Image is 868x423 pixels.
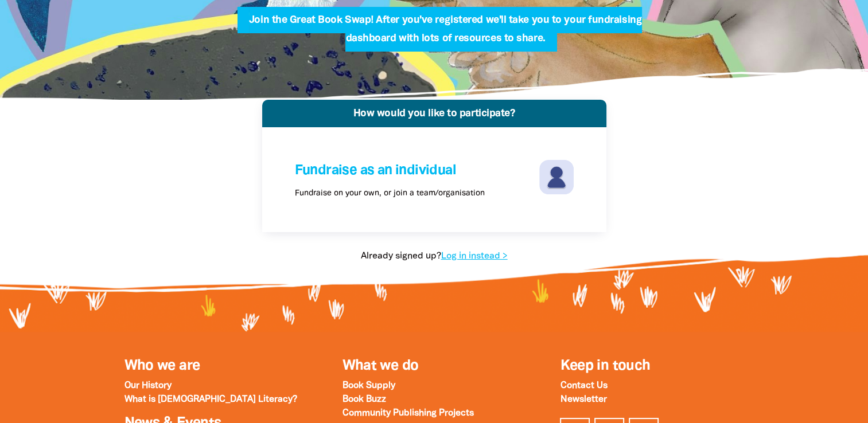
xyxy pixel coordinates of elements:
[342,382,395,390] a: Book Supply
[560,382,607,390] a: Contact Us
[342,359,418,373] a: What we do
[124,395,297,404] a: What is [DEMOGRAPHIC_DATA] Literacy?
[539,160,574,194] img: individuals-svg-4fa13e.svg
[249,15,642,52] span: Join the Great Book Swap! After you've registered we'll take you to your fundraising dashboard wi...
[560,395,606,404] a: Newsletter
[441,252,508,260] a: Log in instead >
[124,382,172,390] a: Our History
[124,359,200,373] a: Who we are
[342,395,386,404] a: Book Buzz
[268,108,601,119] h4: How would you like to participate?
[342,409,473,417] a: Community Publishing Projects
[560,359,650,373] span: Keep in touch
[295,187,485,199] p: Fundraise on your own, or join a team/organisation
[295,160,536,182] h4: Fundraise as an individual
[262,249,606,263] p: Already signed up?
